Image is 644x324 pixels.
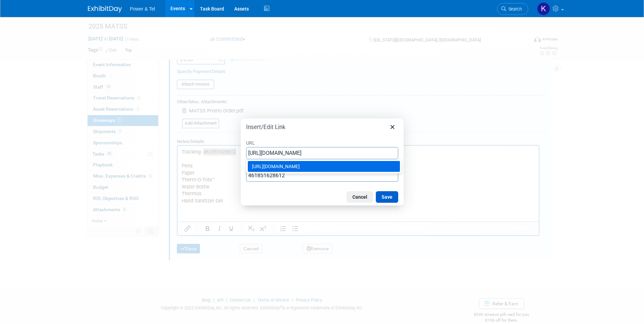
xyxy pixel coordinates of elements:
[252,162,397,170] div: [URL][DOMAIN_NAME]
[347,191,373,203] button: Cancel
[376,191,398,203] button: Save
[537,2,550,15] img: Kelley Hood
[387,121,398,133] button: Close
[246,123,286,131] h1: Insert/Edit Link
[497,3,528,15] a: Search
[506,6,522,12] span: Search
[88,6,122,13] img: ExhibitDay
[4,3,357,59] p: Tracking: 461851628612 Pens Paper Therm-O-Tote™ Water Bottle Thermos Hand Sanitizer Gel
[4,3,358,59] body: Rich Text Area. Press ALT-0 for help.
[246,138,398,147] label: URL
[130,6,155,12] span: Power & Tel
[248,161,400,172] div: https://www.fedex.com/fedextrack/?trknbr=461851628612&trkqual=2460956000~461851628612~FX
